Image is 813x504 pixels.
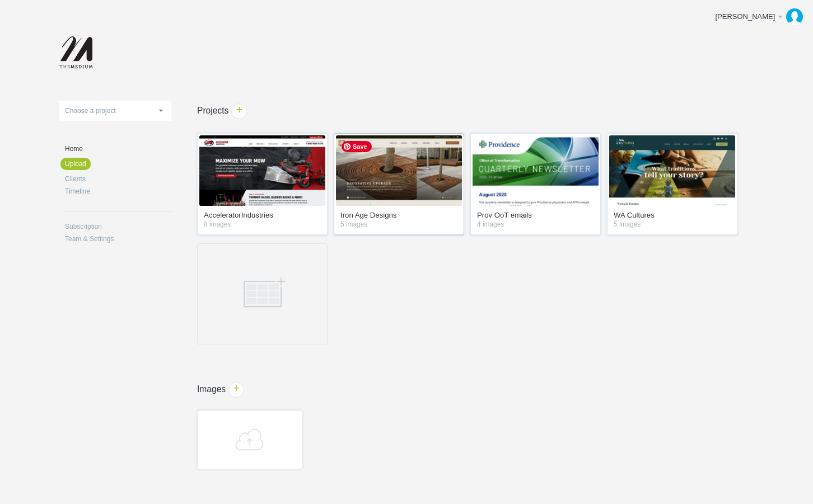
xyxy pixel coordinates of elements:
h1: Projects [171,106,769,115]
img: themediumnet_vmik8s_v3_thumb.jpg [609,135,735,206]
a: Team & Settings [65,235,171,242]
span: + [229,383,244,397]
img: themediumnet-logo_20140702131735.png [59,36,95,70]
em: 5 images [614,222,731,228]
a: Home [65,145,171,152]
img: themediumnet_pfyked_v2_thumb.jpg [199,135,325,206]
img: themediumnet_s6lncw_thumb.jpg [336,135,462,206]
a: Prov OoT emails [477,211,594,222]
a: + [231,103,247,119]
a: Upload [60,158,91,170]
a: Timeline [65,188,171,195]
a: Clients [65,176,171,182]
span: + [232,104,246,119]
span: Choose a project [65,107,116,115]
a: Iron Age Designs [340,211,457,222]
a: + [228,382,244,398]
a: Subscription [65,223,171,230]
img: b09a0dd3583d81e2af5e31b265721212 [786,8,803,25]
em: 8 images [204,222,321,228]
div: [PERSON_NAME] [715,11,776,22]
h1: Images [171,385,769,394]
a: [PERSON_NAME] [707,6,807,28]
a: Add images to start creating projects & clients [197,410,302,469]
span: Save [342,141,372,152]
a: WA Cultures [614,211,731,222]
img: themediumnet_oo84e4_thumb.jpg [473,135,599,206]
em: 4 images [477,222,594,228]
a: Drag an image here or click to create a new project [197,243,328,345]
a: AcceleratorIndustries [204,211,321,222]
em: 5 images [340,222,457,228]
